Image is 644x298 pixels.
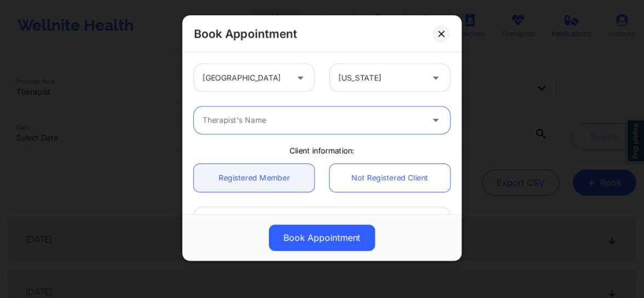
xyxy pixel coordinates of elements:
div: [GEOGRAPHIC_DATA] [203,64,287,91]
h2: Book Appointment [194,26,297,41]
div: Client information: [186,145,458,156]
a: Not Registered Client [330,164,450,192]
button: Book Appointment [269,225,375,251]
div: [US_STATE] [338,64,423,91]
a: Registered Member [194,164,314,192]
